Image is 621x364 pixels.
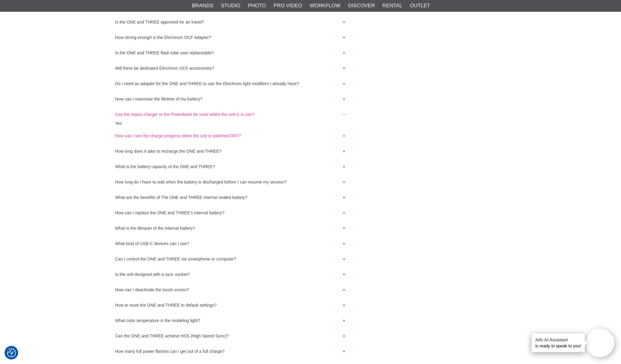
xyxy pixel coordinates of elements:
[110,177,351,184] button: How long do I have to wait when the battery is discharged before I can resume my session?
[7,347,16,358] button: Consent Preferences
[110,238,351,246] button: What kind of USB-C devices can I use?
[310,2,340,10] a: Workflow
[110,192,351,200] button: What are the benefits of The ONE and THREE internal sealed battery?
[221,2,240,10] a: Studio
[110,47,351,55] button: Is the ONE and THREE flash tube user replaceable?
[110,146,351,154] button: How long does it take to recharge the ONE and THREE?
[110,207,351,215] button: How can I replace the ONE and THREE’s internal battery?
[110,32,351,40] button: How strong enough is the Elinchrom OCF Adapter?
[110,269,351,277] button: Is the unit designed with a sync socket?
[110,346,351,354] button: How many full power flashes can I get out of a full charge?
[192,2,214,10] a: Brands
[410,2,430,10] a: Outlet
[110,17,351,24] button: Is the ONE and THREE approved for air travel?
[110,254,351,261] button: Can I control the ONE and THREE via smartphone or computer?
[274,2,302,10] a: Pro Video
[348,2,375,10] a: Discover
[110,300,351,308] button: How to reset the ONE and THREE to default settings?
[535,337,581,343] h4: Aifo AI Assistant
[110,161,351,169] button: What is the battery capacity of the ONE and THREE?
[115,120,506,127] p: Yes.
[110,130,351,138] button: How can I see the charge progress when the unit is switched OFF?
[110,315,351,323] button: What color temperature is the modeling light?
[248,2,266,10] a: Photo
[382,2,402,10] a: Rental
[110,223,351,231] button: What is the lifespan of the internal battery?
[110,284,351,292] button: How can I deactivate the touch screen?
[110,330,351,338] button: Can the ONE and THREE achieve HSS (High Speed Sync)?
[110,94,351,101] button: How can I maximise the lifetime of my battery?
[110,78,351,86] button: Do I need an adapter for the ONE and THREE to use the Elinchrom light modifiers I already have?
[7,348,16,357] img: Revisit consent button
[110,63,351,71] button: Will there be dedicated Elinchrom OCF accessories?
[532,334,585,352] div: is ready to speak to you!
[110,109,351,117] button: Can the mains charger or the Powerbank be used whilst the unit is in use?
